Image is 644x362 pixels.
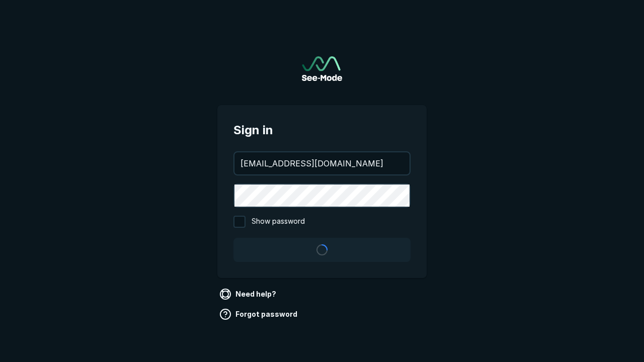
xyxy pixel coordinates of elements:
input: your@email.com [234,152,410,174]
span: Show password [252,216,305,228]
a: Need help? [217,286,280,302]
span: Sign in [233,121,411,139]
img: See-Mode Logo [302,56,342,81]
a: Forgot password [217,306,301,322]
a: Go to sign in [302,56,342,81]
